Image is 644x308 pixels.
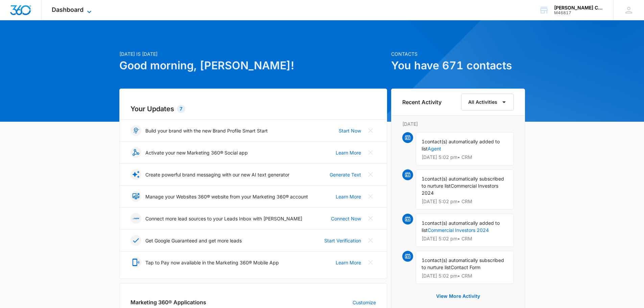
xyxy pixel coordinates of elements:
div: 7 [177,105,185,113]
h1: You have 671 contacts [391,57,525,74]
button: All Activities [461,94,514,111]
p: [DATE] 5:02 pm • CRM [422,199,508,204]
a: Start Verification [324,237,361,244]
a: Learn More [336,149,361,156]
a: Learn More [336,193,361,200]
span: Dashboard [52,6,84,13]
p: Manage your Websites 360® website from your Marketing 360® account [145,193,308,200]
button: Close [365,257,376,268]
h2: Your Updates [130,104,376,114]
p: Get Google Guaranteed and get more leads [145,237,242,244]
span: contact(s) automatically subscribed to nurture list [422,257,504,270]
p: Connect more lead sources to your Leads Inbox with [PERSON_NAME] [145,215,302,222]
a: Start Now [339,127,361,134]
span: contact(s) automatically added to list [422,220,500,233]
button: Close [365,213,376,224]
p: Create powerful brand messaging with our new AI text generator [145,171,289,178]
p: Contacts [391,50,525,57]
span: Contact Form [451,264,480,270]
button: Close [365,125,376,136]
h1: Good morning, [PERSON_NAME]! [119,57,387,74]
p: Build your brand with the new Brand Profile Smart Start [145,127,268,134]
h6: Recent Activity [402,98,442,106]
div: account name [554,5,603,10]
a: Agent [428,146,441,151]
p: [DATE] 5:02 pm • CRM [422,236,508,241]
a: Generate Text [330,171,361,178]
span: 1 [422,220,425,226]
p: [DATE] [402,120,514,127]
p: [DATE] 5:02 pm • CRM [422,155,508,160]
a: Commercial Investors 2024 [428,227,489,233]
p: Activate your new Marketing 360® Social app [145,149,248,156]
button: Close [365,169,376,180]
p: [DATE] is [DATE] [119,50,387,57]
h2: Marketing 360® Applications [130,298,206,306]
span: 1 [422,176,425,182]
span: 1 [422,257,425,263]
button: Close [365,147,376,158]
span: contact(s) automatically subscribed to nurture list [422,176,504,189]
span: 1 [422,139,425,144]
div: account id [554,10,603,15]
p: [DATE] 5:02 pm • CRM [422,274,508,278]
a: Learn More [336,259,361,266]
button: Close [365,235,376,246]
button: View More Activity [429,288,487,304]
p: Tap to Pay now available in the Marketing 360® Mobile App [145,259,279,266]
button: Close [365,191,376,202]
span: Commercial Investors 2024 [422,183,498,196]
a: Customize [353,299,376,306]
span: contact(s) automatically added to list [422,139,500,151]
a: Connect Now [331,215,361,222]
